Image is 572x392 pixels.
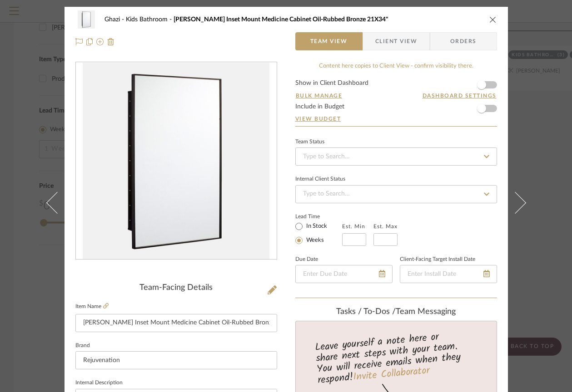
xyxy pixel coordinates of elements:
[352,363,430,386] a: Invite Collaborator
[295,265,393,283] input: Enter Due Date
[295,257,318,262] label: Due Date
[440,32,487,50] span: Orders
[295,115,497,122] a: View Budget
[75,314,277,332] input: Enter Item Name
[104,16,126,23] span: Ghazi
[295,177,345,181] div: Internal Client Status
[304,222,327,230] label: In Stock
[295,92,343,100] button: Bulk Manage
[294,327,498,388] div: Leave yourself a note here or share next steps with your team. You will receive emails when they ...
[375,32,417,50] span: Client View
[489,15,497,24] button: close
[75,10,97,29] img: 9594f672-3667-4312-874f-70ebf585a4e6_48x40.jpg
[83,63,269,260] img: 9594f672-3667-4312-874f-70ebf585a4e6_436x436.jpg
[422,92,497,100] button: Dashboard Settings
[75,381,123,385] label: Internal Description
[295,140,324,144] div: Team Status
[342,223,365,230] label: Est. Min
[75,283,277,293] div: Team-Facing Details
[295,185,497,203] input: Type to Search…
[174,16,388,23] span: [PERSON_NAME] Inset Mount Medicine Cabinet Oil-Rubbed Bronze 21X34"
[310,32,348,50] span: Team View
[295,307,497,317] div: team Messaging
[107,38,114,45] img: Remove from project
[75,303,109,310] label: Item Name
[126,16,174,23] span: Kids Bathroom
[400,265,497,283] input: Enter Install Date
[75,351,277,369] input: Enter Brand
[295,147,497,166] input: Type to Search…
[295,220,342,246] mat-radio-group: Select item type
[400,257,475,262] label: Client-Facing Target Install Date
[75,343,90,348] label: Brand
[76,63,277,260] div: 0
[304,236,324,245] label: Weeks
[373,223,398,230] label: Est. Max
[336,308,396,316] span: Tasks / To-Dos /
[295,212,342,220] label: Lead Time
[295,62,497,71] div: Content here copies to Client View - confirm visibility there.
